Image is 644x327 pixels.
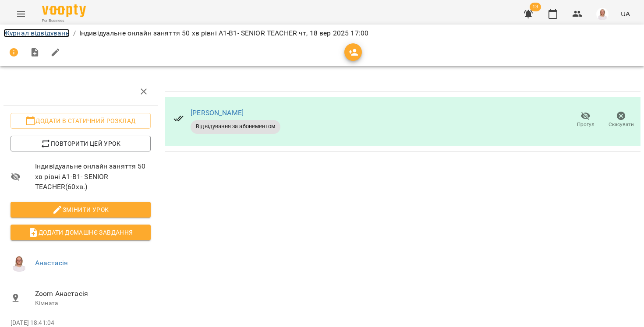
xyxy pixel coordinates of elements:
[42,18,86,24] span: For Business
[11,202,151,218] button: Змінити урок
[18,116,144,126] span: Додати в статичний розклад
[11,4,32,25] button: Menu
[18,138,144,149] span: Повторити цей урок
[73,28,76,39] li: /
[609,121,634,128] span: Скасувати
[4,29,70,37] a: Журнал відвідувань
[191,123,280,130] span: Відвідування за абонементом
[11,136,151,151] button: Повторити цей урок
[530,3,541,11] span: 13
[79,28,368,39] p: Індивідуальне онлайн заняття 50 хв рівні А1-В1- SENIOR TEACHER чт, 18 вер 2025 17:00
[11,254,28,272] img: 7b3448e7bfbed3bd7cdba0ed84700e25.png
[577,121,594,128] span: Прогул
[35,259,68,267] a: Анастасія
[568,108,603,132] button: Прогул
[596,8,609,20] img: 7b3448e7bfbed3bd7cdba0ed84700e25.png
[35,161,151,192] span: Індивідуальне онлайн заняття 50 хв рівні А1-В1- SENIOR TEACHER ( 60 хв. )
[42,4,86,17] img: Voopty Logo
[603,108,639,132] button: Скасувати
[35,299,151,308] p: Кімната
[191,109,244,117] a: [PERSON_NAME]
[35,288,151,299] span: Zoom Анастасія
[11,113,151,129] button: Додати в статичний розклад
[4,28,640,39] nav: breadcrumb
[617,6,633,22] button: UA
[18,227,144,238] span: Додати домашнє завдання
[18,204,144,215] span: Змінити урок
[11,225,151,240] button: Додати домашнє завдання
[621,9,630,18] span: UA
